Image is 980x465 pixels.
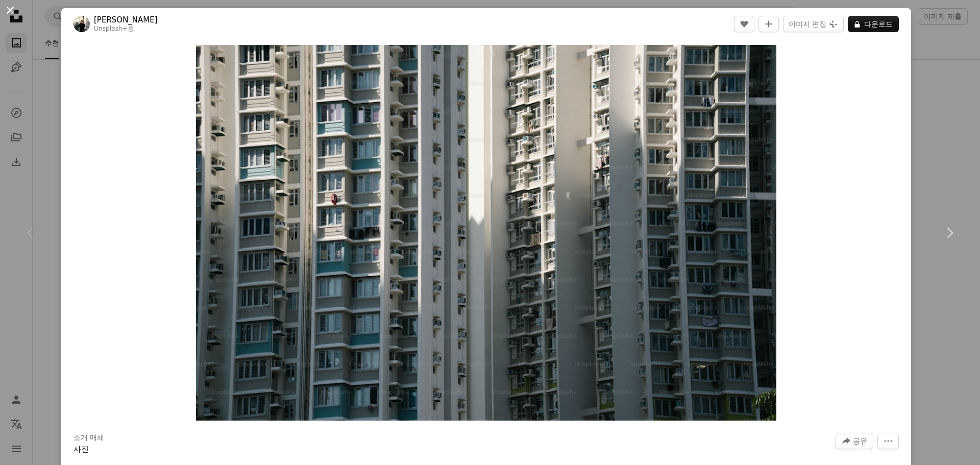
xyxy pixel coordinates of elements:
span: 공유 [853,433,867,449]
a: 사진 [73,445,89,454]
h3: 소개 매체 [73,433,104,443]
button: 이 이미지 공유 [836,433,873,449]
img: Giulia Squillace의 프로필로 이동 [73,16,90,32]
a: Unsplash+ [94,25,128,32]
button: 좋아요 [734,16,754,32]
img: 많은 창문과 발코니가 있는 고층 아파트 건물. [196,45,776,421]
button: 이미지 편집 [783,16,844,32]
button: 다운로드 [848,16,899,32]
button: 컬렉션에 추가 [758,16,779,32]
a: [PERSON_NAME] [94,15,158,25]
button: 더 많은 작업 [877,433,899,449]
a: 다음 [919,184,980,282]
button: 이 이미지 확대 [196,45,776,421]
div: 용 [94,25,158,33]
